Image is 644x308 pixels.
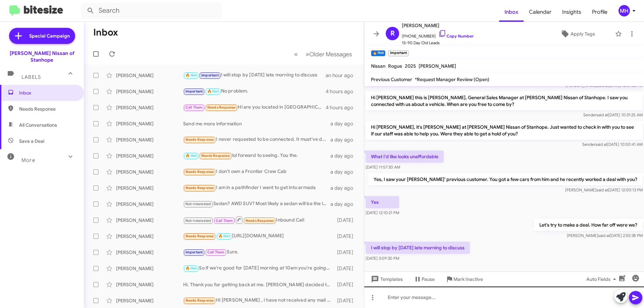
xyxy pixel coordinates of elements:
[116,281,183,288] div: [PERSON_NAME]
[116,88,183,95] div: [PERSON_NAME]
[306,50,309,58] span: »
[185,73,197,77] span: 🔥 Hot
[371,76,412,82] span: Previous Customer
[19,106,76,112] span: Needs Response
[185,186,214,190] span: Needs Response
[201,73,219,77] span: Important
[583,112,643,117] span: Sender [DATE] 10:31:25 AM
[183,248,334,256] div: Sure.
[93,27,118,38] h1: Inbox
[183,120,330,127] div: Send me more information
[334,297,359,304] div: [DATE]
[185,202,211,206] span: Not-Interested
[499,2,524,22] a: Inbox
[183,104,326,111] div: Hi are you located in [GEOGRAPHIC_DATA]?
[567,233,643,238] span: [PERSON_NAME] [DATE] 2:55:38 PM
[366,165,400,170] span: [DATE] 11:57:30 AM
[405,63,416,69] span: 2025
[402,29,474,40] span: [PHONE_NUMBER]
[524,2,557,22] a: Calendar
[619,5,630,16] div: MH
[326,72,359,79] div: an hour ago
[371,50,385,56] small: 🔥 Hot
[422,273,435,285] span: Pause
[185,250,203,254] span: Important
[183,216,334,224] div: Inbound Call
[330,152,359,159] div: a day ago
[185,219,211,223] span: Not-Interested
[571,28,595,40] span: Apply Tags
[534,219,643,231] p: Let's try to make a deal. How far off were we?
[366,91,643,110] p: Hi [PERSON_NAME] this is [PERSON_NAME], General Sales Manager at [PERSON_NAME] Nissan of Stanhope...
[116,249,183,256] div: [PERSON_NAME]
[565,187,643,192] span: [PERSON_NAME] [DATE] 12:00:13 PM
[366,210,399,215] span: [DATE] 12:10:21 PM
[366,121,643,140] p: Hi [PERSON_NAME], it's [PERSON_NAME] at [PERSON_NAME] Nissan of Stanhope. Just wanted to check in...
[326,104,359,111] div: 4 hours ago
[183,264,334,272] div: So if we're good for [DATE] morning at 10am you're going to be working with my sales pro [PERSON_...
[19,138,44,144] span: Save a Deal
[183,152,330,160] div: lol forward to seeing. You the.
[19,122,57,128] span: All Conversations
[207,105,236,110] span: Needs Response
[183,168,330,176] div: I don't own a Frontier Crew Cab
[116,136,183,143] div: [PERSON_NAME]
[388,63,402,69] span: Rogue
[183,281,334,288] div: Hi. Thank you for getting back at me. [PERSON_NAME] decided to go with a different car. Thank you...
[440,273,488,285] button: Mark Inactive
[366,256,399,261] span: [DATE] 3:09:30 PM
[366,196,399,208] p: Yes
[81,3,222,19] input: Search
[185,298,214,303] span: Needs Response
[371,63,385,69] span: Nissan
[302,47,356,61] button: Next
[185,170,214,174] span: Needs Response
[29,33,70,39] span: Special Campaign
[595,142,607,147] span: said at
[613,5,637,16] button: MH
[330,120,359,127] div: a day ago
[183,136,330,143] div: I never requested to be connected. It must've done it automatically
[185,266,197,270] span: 🔥 Hot
[453,273,483,285] span: Mark Inactive
[368,173,643,185] p: Yes, I saw your [PERSON_NAME]' previous customer. You got a few cars from him and he recently wor...
[183,232,334,240] div: [URL][DOMAIN_NAME]
[330,169,359,175] div: a day ago
[116,169,183,175] div: [PERSON_NAME]
[366,242,470,254] p: I will stop by [DATE] late morning to discuss
[21,74,41,80] span: Labels
[116,265,183,272] div: [PERSON_NAME]
[402,40,474,46] span: 15-90 Day Old Leads
[116,152,183,159] div: [PERSON_NAME]
[185,234,214,238] span: Needs Response
[581,273,624,285] button: Auto Fields
[183,87,326,95] div: No problem.
[116,120,183,127] div: [PERSON_NAME]
[334,281,359,288] div: [DATE]
[334,265,359,272] div: [DATE]
[330,185,359,191] div: a day ago
[19,89,76,96] span: Inbox
[334,233,359,240] div: [DATE]
[557,2,587,22] a: Insights
[408,273,440,285] button: Pause
[183,71,326,79] div: I will stop by [DATE] late morning to discuss
[116,201,183,207] div: [PERSON_NAME]
[596,187,608,192] span: said at
[598,233,610,238] span: said at
[388,50,408,56] small: Important
[326,88,359,95] div: 4 hours ago
[185,153,197,158] span: 🔥 Hot
[185,105,203,110] span: Call Them
[596,112,608,117] span: said at
[586,273,619,285] span: Auto Fields
[183,200,330,208] div: Sedan? AWD SUV? Most likely a sedan will be the least expensive in this market.
[201,153,230,158] span: Needs Response
[116,72,183,79] div: [PERSON_NAME]
[207,89,219,94] span: 🔥 Hot
[116,185,183,191] div: [PERSON_NAME]
[216,219,233,223] span: Call Them
[290,47,302,61] button: Previous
